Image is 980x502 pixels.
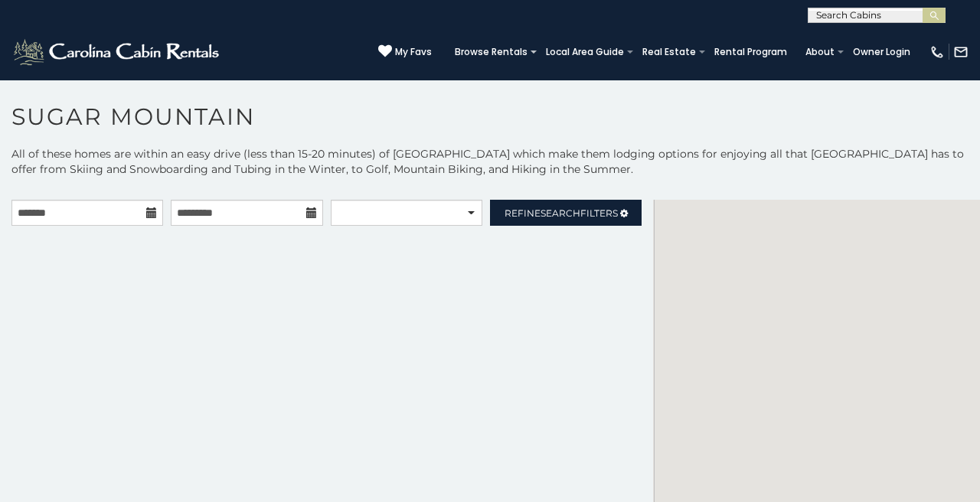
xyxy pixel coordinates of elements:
a: About [798,41,842,63]
a: Owner Login [845,41,918,63]
span: Search [541,207,580,219]
a: Real Estate [635,41,704,63]
a: RefineSearchFilters [490,200,642,226]
a: Browse Rentals [447,41,535,63]
a: My Favs [378,44,432,60]
span: Refine Filters [505,207,618,219]
a: Rental Program [707,41,795,63]
a: Local Area Guide [538,41,632,63]
img: mail-regular-white.png [953,44,969,60]
span: My Favs [395,45,432,59]
img: White-1-2.png [11,37,224,67]
img: phone-regular-white.png [929,44,945,60]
